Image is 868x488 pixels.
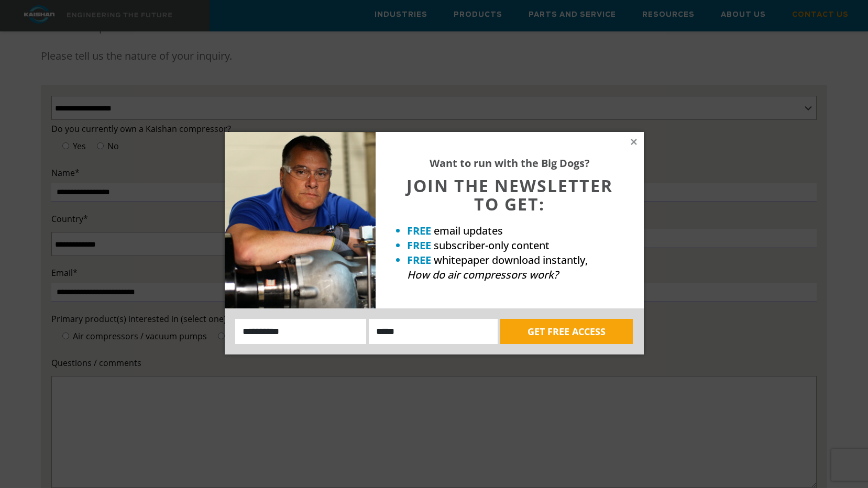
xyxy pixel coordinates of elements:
[407,224,431,238] strong: FREE
[369,319,498,344] input: Email
[500,319,633,344] button: GET FREE ACCESS
[434,224,503,238] span: email updates
[434,238,550,252] span: subscriber-only content
[407,268,558,282] em: How do air compressors work?
[434,253,588,267] span: whitepaper download instantly,
[407,253,431,267] strong: FREE
[407,238,431,252] strong: FREE
[406,174,613,215] span: JOIN THE NEWSLETTER TO GET:
[629,137,639,147] button: Close
[430,156,590,170] strong: Want to run with the Big Dogs?
[235,319,367,344] input: Name:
